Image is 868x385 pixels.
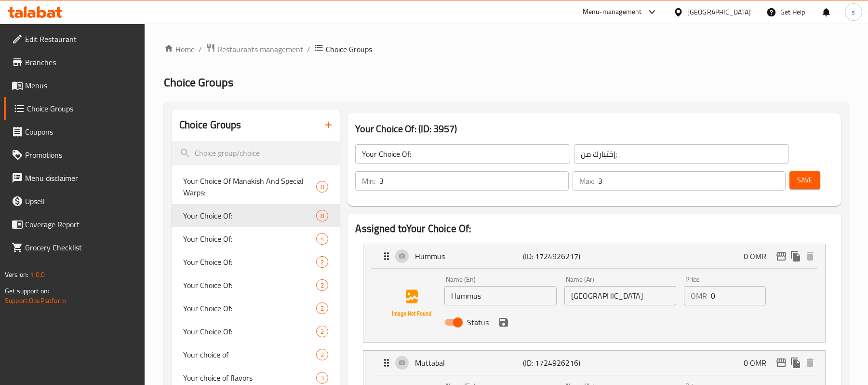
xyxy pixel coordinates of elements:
span: 2 [317,258,328,267]
div: Choices [316,279,328,291]
div: Choices [316,181,328,192]
div: [GEOGRAPHIC_DATA] [687,7,751,17]
span: Get support on: [5,285,49,297]
nav: breadcrumb [164,43,849,55]
a: Grocery Checklist [4,236,145,259]
p: OMR [691,290,707,302]
span: Your Choice Of: [183,233,316,245]
span: Save [797,174,813,186]
div: Your Choice Of Manakish And Special Warps:8 [172,169,340,204]
a: Upsell [4,190,145,213]
input: Please enter price [711,286,766,305]
a: Coupons [4,120,145,143]
div: Your Choice Of:2 [172,274,340,297]
span: 2 [317,350,328,359]
p: 0 OMR [744,357,774,369]
p: Min: [362,175,375,187]
input: Enter name En [444,286,556,305]
h2: Choice Groups [179,118,241,132]
span: Version: [5,268,28,281]
span: 2 [317,281,328,290]
div: Choices [316,326,328,337]
button: delete [803,249,817,263]
div: Choices [316,349,328,360]
span: s [852,7,855,17]
a: Coverage Report [4,213,145,236]
span: Your Choice Of: [183,256,316,268]
span: Restaurants management [217,43,303,55]
button: edit [774,249,788,263]
div: Choices [316,210,328,221]
p: Hummus [415,250,522,262]
a: Choice Groups [4,97,145,120]
span: Choice Groups [27,103,137,114]
span: 8 [317,211,328,220]
span: Your Choice Of Manakish And Special Warps: [183,175,316,198]
span: Coupons [25,126,137,137]
span: 2 [317,304,328,313]
button: duplicate [788,356,803,370]
span: Choice Groups [164,71,233,93]
button: duplicate [788,249,803,263]
span: Your Choice Of: [183,210,316,221]
span: Promotions [25,149,137,161]
h3: Your Choice Of: (ID: 3957) [355,121,833,137]
div: Your Choice Of:2 [172,297,340,320]
a: Support.OpsPlatform [5,294,66,307]
span: Your choice of [183,349,316,360]
div: Choices [316,233,328,245]
p: (ID: 1724926217) [523,250,595,262]
div: Choices [316,302,328,314]
span: Branches [25,56,137,68]
a: Restaurants management [206,43,303,55]
span: 4 [317,234,328,244]
span: Grocery Checklist [25,242,137,253]
span: 8 [317,182,328,192]
p: (ID: 1724926216) [523,357,595,369]
div: Expand [363,244,825,268]
div: Your choice of2 [172,343,340,366]
span: 2 [317,327,328,336]
h2: Assigned to Your Choice Of: [355,221,833,236]
button: edit [774,356,788,370]
span: Status [467,316,489,328]
div: Your Choice Of:2 [172,320,340,343]
div: Your Choice Of:8 [172,204,340,227]
div: Menu-management [583,6,642,18]
button: Save [789,171,820,189]
span: Menus [25,80,137,91]
a: Menus [4,74,145,97]
div: Choices [316,256,328,268]
p: Max: [579,175,594,187]
span: Your choice of flavors [183,372,316,384]
span: Your Choice Of: [183,279,316,291]
span: Upsell [25,195,137,207]
span: Edit Restaurant [25,33,137,45]
div: Your Choice Of:4 [172,227,340,250]
span: 3 [317,373,328,383]
li: / [307,43,310,55]
span: Your Choice Of: [183,302,316,314]
div: Choices [316,372,328,384]
input: Enter name Ar [564,286,676,305]
li: ExpandHummusName (En)Name (Ar)PriceOMRStatussave [355,240,833,346]
span: 1.0.0 [30,268,45,281]
p: 0 OMR [744,250,774,262]
a: Promotions [4,143,145,166]
img: Hummus [381,273,442,334]
a: Home [164,43,195,55]
a: Branches [4,51,145,74]
span: Choice Groups [326,43,372,55]
div: Your Choice Of:2 [172,250,340,274]
span: Menu disclaimer [25,172,137,184]
li: / [199,43,202,55]
input: search [172,141,340,165]
button: save [496,315,511,330]
div: Expand [363,351,825,375]
span: Coverage Report [25,219,137,230]
button: delete [803,356,817,370]
p: Muttabal [415,357,522,369]
a: Menu disclaimer [4,166,145,190]
span: Your Choice Of: [183,326,316,337]
a: Edit Restaurant [4,27,145,51]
